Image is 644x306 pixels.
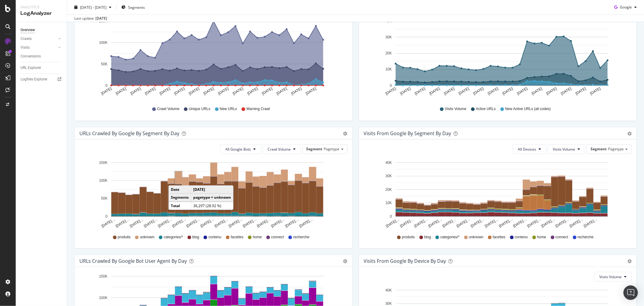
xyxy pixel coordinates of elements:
[191,202,233,210] td: 36,297 (28.92 %)
[99,19,107,23] text: 150K
[21,44,30,51] div: Visits
[203,86,215,96] text: [DATE]
[608,146,624,151] span: Pagetype
[469,235,483,240] span: unknown
[515,235,528,240] span: contenu
[169,186,191,194] td: Date
[276,86,288,96] text: [DATE]
[101,197,107,201] text: 50K
[105,214,107,219] text: 0
[623,285,638,300] div: Open Intercom Messenger
[21,36,32,42] div: Crawls
[575,86,587,96] text: [DATE]
[130,86,142,96] text: [DATE]
[169,194,191,202] td: Segments
[441,235,460,240] span: categories/*
[173,86,185,96] text: [DATE]
[516,86,528,96] text: [DATE]
[144,86,156,96] text: [DATE]
[343,259,348,263] div: gear
[364,258,446,264] div: Visits From Google By Device By Day
[99,178,107,183] text: 100K
[545,86,557,96] text: [DATE]
[232,86,244,96] text: [DATE]
[385,174,392,178] text: 30K
[385,288,392,292] text: 40K
[21,27,35,33] div: Overview
[599,274,622,279] span: Visits Volume
[472,86,484,96] text: [DATE]
[220,106,237,112] span: New URLs
[553,147,575,152] span: Visits Volume
[100,86,112,96] text: [DATE]
[385,19,392,23] text: 40K
[99,41,107,45] text: 100K
[594,272,632,282] button: Visits Volume
[128,5,145,10] span: Segments
[612,2,639,12] button: Google
[21,53,41,60] div: Conversions
[414,86,426,96] text: [DATE]
[620,5,632,10] span: Google
[247,86,259,96] text: [DATE]
[263,144,301,154] button: Crawl Volume
[493,235,505,240] span: facettes
[424,235,431,240] span: blog
[21,65,62,71] a: URL Explorer
[253,235,262,240] span: home
[99,161,107,165] text: 150K
[79,17,345,101] svg: A chart.
[306,146,322,151] span: Segment
[231,235,243,240] span: facettes
[385,67,392,72] text: 10K
[21,5,62,10] div: Analytics
[191,194,233,202] td: pagetype = unknown
[79,159,345,229] div: A chart.
[21,76,62,83] a: Logfiles Explorer
[80,5,107,10] span: [DATE] - [DATE]
[364,130,451,136] div: Visits from Google By Segment By Day
[402,235,415,240] span: produits
[271,235,284,240] span: connect
[79,130,179,136] div: URLs Crawled by Google By Segment By Day
[458,86,470,96] text: [DATE]
[578,235,594,240] span: recherche
[505,106,551,112] span: New Active URLs (all codes)
[589,86,601,96] text: [DATE]
[157,106,179,112] span: Crawl Volume
[531,86,543,96] text: [DATE]
[343,132,348,136] div: gear
[169,202,191,210] td: Total
[268,147,291,152] span: Crawl Volume
[21,76,47,83] div: Logfiles Explorer
[21,36,56,42] a: Crawls
[476,106,496,112] span: Active URLs
[220,144,261,154] button: All Google Bots
[246,106,270,112] span: Warning Crawl
[385,86,397,96] text: [DATE]
[72,2,114,12] button: [DATE] - [DATE]
[445,106,466,112] span: Visits Volume
[21,10,62,17] div: LogAnalyzer
[591,146,607,151] span: Segment
[21,53,62,60] a: Conversions
[385,201,392,205] text: 10K
[364,159,629,229] svg: A chart.
[627,132,632,136] div: gear
[189,106,210,112] span: Unique URLs
[192,235,199,240] span: blog
[99,296,107,300] text: 100K
[164,235,183,240] span: categories/*
[428,86,441,96] text: [DATE]
[21,44,56,51] a: Visits
[364,17,629,101] div: A chart.
[399,86,411,96] text: [DATE]
[537,235,546,240] span: home
[101,62,107,66] text: 50K
[140,235,154,240] span: unknown
[191,186,233,194] td: [DATE]
[390,83,392,88] text: 0
[159,86,171,96] text: [DATE]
